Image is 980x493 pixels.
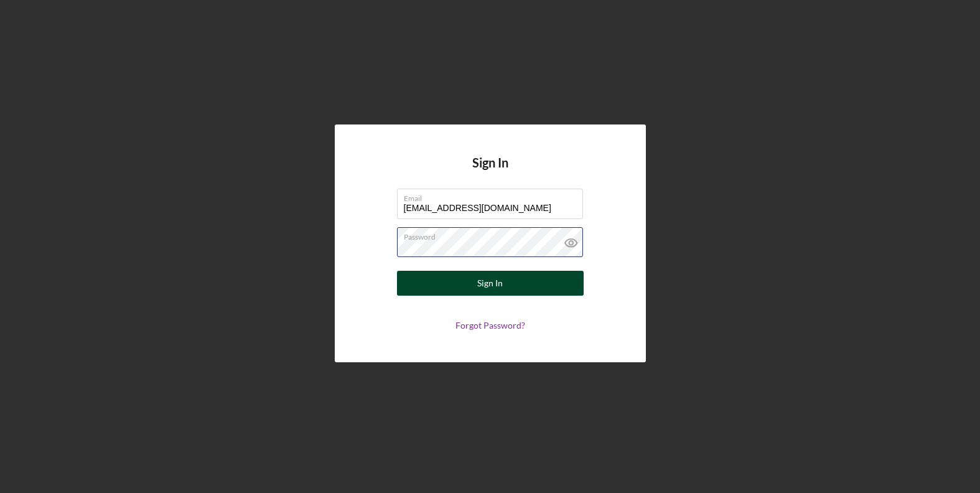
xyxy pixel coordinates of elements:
label: Password [404,228,583,242]
div: Sign In [477,271,503,296]
label: Email [404,189,583,203]
a: Forgot Password? [455,320,525,331]
button: Sign In [397,271,584,296]
h4: Sign In [472,156,508,189]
